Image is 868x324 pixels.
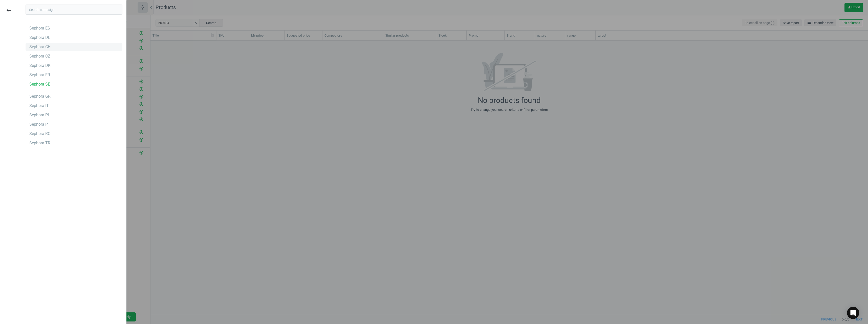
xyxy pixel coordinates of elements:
[29,63,51,68] div: Sephora DK
[29,103,49,109] div: Sephora IT
[29,112,50,118] div: Sephora PL
[29,140,50,146] div: Sephora TR
[29,53,50,59] div: Sephora CZ
[29,131,51,137] div: Sephora RO
[29,72,50,78] div: Sephora FR
[29,82,50,87] div: Sephora SE
[29,35,50,40] div: Sephora DE
[29,25,50,31] div: Sephora ES
[29,94,51,99] div: Sephora GR
[26,5,122,15] input: Search campaign
[847,307,859,319] div: Open Intercom Messenger
[29,122,50,127] div: Sephora PT
[29,44,51,50] div: Sephora CH
[6,7,12,13] i: keyboard_backspace
[3,5,15,16] button: keyboard_backspace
